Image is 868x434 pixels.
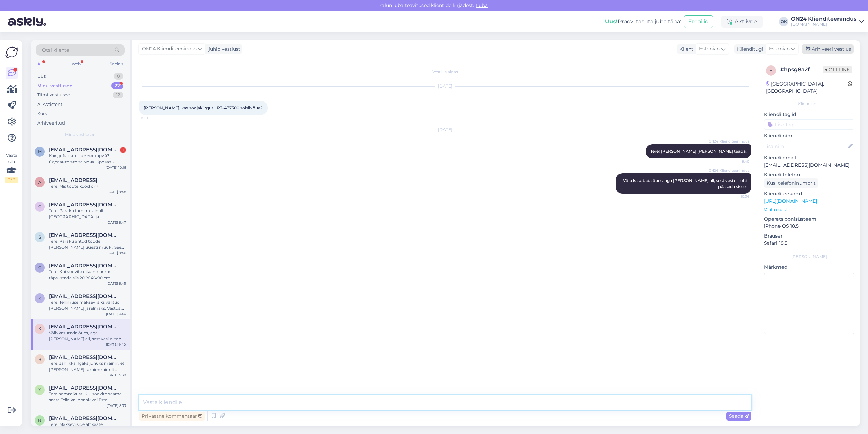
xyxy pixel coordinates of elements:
[106,220,126,225] div: [DATE] 9:47
[49,147,119,153] span: mrngoldman@gmail.com
[769,68,773,73] span: h
[107,403,126,408] div: [DATE] 8:33
[144,105,263,110] span: [PERSON_NAME], kas soojakiirgur RT-437500 sobib õue?
[49,391,126,403] div: Tere hommikust! Kui soovite saame saata Teile ka Inbank või Esto taotluse.
[70,60,82,69] div: Web
[677,45,693,53] div: Klient
[49,421,126,434] div: Tere! Makseviiside alt saate [PERSON_NAME] sobiva järelmaksu või soovite, et teeksime [PERSON_NAM...
[139,69,751,75] div: Vestlus algas
[779,17,788,26] div: OK
[37,101,62,108] div: AI Assistent
[764,132,854,139] p: Kliendi nimi
[802,44,854,54] div: Arhiveeri vestlus
[106,165,126,170] div: [DATE] 10:16
[107,373,126,378] div: [DATE] 9:39
[39,234,41,240] span: s
[37,73,46,80] div: Uus
[769,45,790,53] span: Estonian
[605,18,618,25] b: Uus!
[764,178,818,188] div: Küsi telefoninumbrit
[38,180,41,185] span: a
[623,178,748,189] span: Võib kasutada õues, aga [PERSON_NAME] all, sest vesi ei tohi pääseda sisse.
[65,132,96,138] span: Minu vestlused
[111,82,123,89] div: 22
[734,45,763,53] div: Klienditugi
[37,82,73,89] div: Minu vestlused
[791,22,856,27] div: [DOMAIN_NAME]
[141,115,166,120] span: 10:11
[764,143,847,150] input: Lisa nimi
[49,299,126,312] div: Tere! Tellimuse makseviisiks valitud [PERSON_NAME] järelmaks. Vastus oli positiivne ja tellimus t...
[106,312,126,317] div: [DATE] 9:44
[49,183,126,189] div: Tere! Mis toote kood on?
[38,149,42,154] span: m
[49,153,126,165] div: Как добавить комментарий? Сделайте это за меня. Кровать 180х200, 4 матраса - 90 на 200, 2 наматра...
[49,208,126,220] div: Tere! Paraku tarnime ainult [GEOGRAPHIC_DATA] ja [GEOGRAPHIC_DATA].
[766,80,848,95] div: [GEOGRAPHIC_DATA], [GEOGRAPHIC_DATA]
[120,147,126,153] div: 1
[650,149,747,154] span: Tere! [PERSON_NAME] [PERSON_NAME] teada.
[38,418,41,423] span: n
[38,357,41,362] span: r
[49,385,119,391] span: xxx7770@mail.ru
[49,330,126,342] div: Võib kasutada õues, aga [PERSON_NAME] all, sest vesi ei tohi pääseda sisse.
[49,293,119,299] span: kivikas34@gmail.com
[49,232,119,238] span: siimjuks@gmail.com
[38,204,41,209] span: g
[764,162,854,169] p: [EMAIL_ADDRESS][DOMAIN_NAME]
[791,16,864,27] a: ON24 Klienditeenindus[DOMAIN_NAME]
[206,45,240,53] div: juhib vestlust
[724,159,749,164] span: 9:40
[5,177,18,183] div: 2 / 3
[684,15,713,28] button: Emailid
[605,18,681,26] div: Proovi tasuta juba täna:
[49,177,97,183] span: arusookatlin@gmail.con
[49,269,126,281] div: Tere! Kui soovite diivani suurust täpsustada siis 206x146x90 cm. magamisosa mõõdud avatuna 206x12...
[5,152,18,183] div: Vaata siia
[764,207,854,213] p: Vaata edasi ...
[699,45,720,53] span: Estonian
[106,250,126,256] div: [DATE] 9:46
[37,120,65,127] div: Arhiveeritud
[114,73,123,80] div: 0
[764,101,854,107] div: Kliendi info
[729,413,749,419] span: Saada
[764,223,854,230] p: iPhone OS 18.5
[38,265,41,270] span: c
[38,296,41,301] span: k
[709,168,749,173] span: ON24 Klienditeenindus
[49,324,119,330] span: kadri@kta.ee
[142,45,197,53] span: ON24 Klienditeenindus
[108,60,125,69] div: Socials
[36,60,44,69] div: All
[764,215,854,223] p: Operatsioonisüsteem
[113,92,123,98] div: 12
[764,190,854,197] p: Klienditeekond
[37,110,47,117] div: Kõik
[764,240,854,247] p: Safari 18.5
[49,415,119,421] span: nijole5220341@gmail.com
[49,263,119,269] span: catandra@vk.com
[764,111,854,118] p: Kliendi tag'id
[823,66,852,73] span: Offline
[106,189,126,194] div: [DATE] 9:48
[780,65,823,74] div: # hpsg8a2f
[139,127,751,133] div: [DATE]
[764,119,854,130] input: Lisa tag
[42,46,69,54] span: Otsi kliente
[49,202,119,208] span: gailitisjuris8@gmail.com
[764,253,854,260] div: [PERSON_NAME]
[38,387,41,392] span: x
[38,326,41,331] span: k
[764,171,854,178] p: Kliendi telefon
[49,354,119,360] span: raivis.rukeris@gmail.com
[764,264,854,271] p: Märkmed
[49,238,126,250] div: Tere! Paraku antud toode [PERSON_NAME] uuesti müüki. See on toodetud Hiinas.
[139,412,205,421] div: Privaatne kommentaar
[724,194,749,199] span: 10:34
[764,154,854,162] p: Kliendi email
[764,198,817,204] a: [URL][DOMAIN_NAME]
[139,83,751,89] div: [DATE]
[37,92,71,98] div: Tiimi vestlused
[721,16,763,28] div: Aktiivne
